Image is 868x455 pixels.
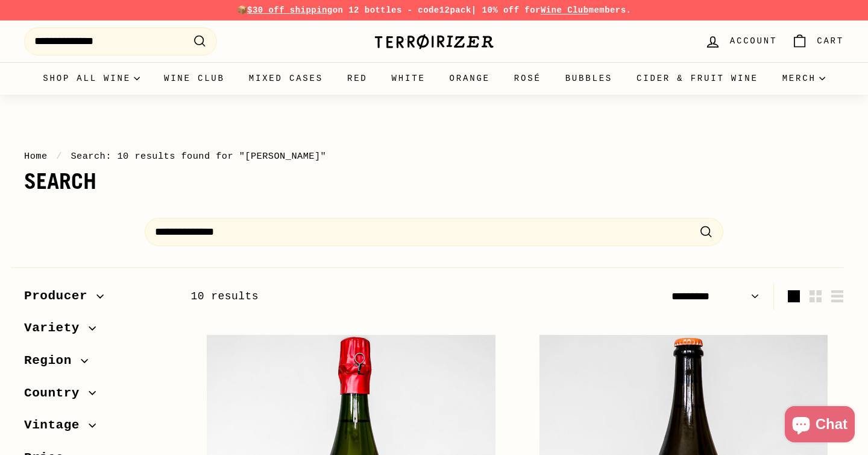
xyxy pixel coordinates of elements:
[438,62,502,95] a: Orange
[190,288,517,305] div: 10 results
[24,283,171,316] button: Producer
[24,170,844,194] h1: Search
[53,151,65,162] span: /
[152,62,237,95] a: Wine Club
[502,62,553,95] a: Rosé
[770,62,837,95] summary: Merch
[24,412,171,445] button: Vintage
[71,151,326,162] span: Search: 10 results found for "[PERSON_NAME]"
[730,34,777,48] span: Account
[31,62,152,95] summary: Shop all wine
[817,34,844,48] span: Cart
[24,415,89,436] span: Vintage
[24,4,844,17] p: 📦 on 12 bottles - code | 10% off for members.
[553,62,624,95] a: Bubbles
[24,149,844,164] nav: breadcrumbs
[697,24,784,59] a: Account
[24,348,171,380] button: Region
[24,318,89,339] span: Variety
[24,151,48,162] a: Home
[784,24,851,59] a: Cart
[624,62,770,95] a: Cider & Fruit Wine
[439,5,471,15] strong: 12pack
[541,5,589,15] a: Wine Club
[237,62,335,95] a: Mixed Cases
[781,406,858,445] inbox-online-store-chat: Shopify online store chat
[24,351,81,371] span: Region
[24,383,89,404] span: Country
[247,5,333,15] span: $30 off shipping
[335,62,380,95] a: Red
[24,286,96,307] span: Producer
[24,380,171,413] button: Country
[24,315,171,348] button: Variety
[380,62,438,95] a: White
